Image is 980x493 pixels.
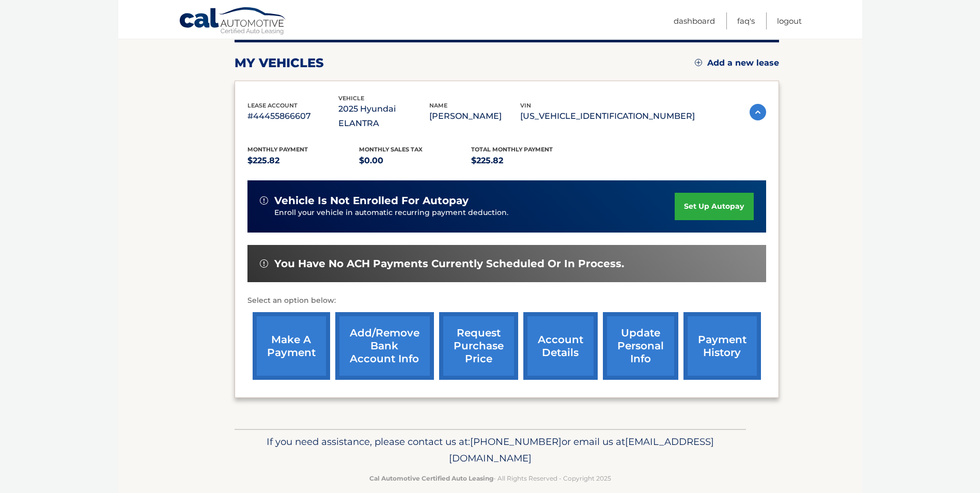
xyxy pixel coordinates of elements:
span: You have no ACH payments currently scheduled or in process. [274,257,624,270]
span: vehicle [338,95,364,102]
a: Add/Remove bank account info [335,312,434,380]
strong: Cal Automotive Certified Auto Leasing [369,474,493,482]
span: name [429,102,447,109]
span: Monthly Payment [247,146,308,153]
p: Select an option below: [247,295,766,307]
p: $0.00 [359,153,471,168]
a: Logout [777,12,802,29]
span: vin [520,102,531,109]
a: FAQ's [737,12,755,29]
img: alert-white.svg [260,259,268,268]
p: #44455866607 [247,109,338,124]
h2: my vehicles [235,55,324,71]
p: [PERSON_NAME] [429,109,520,124]
p: If you need assistance, please contact us at: or email us at [241,434,739,467]
p: [US_VEHICLE_IDENTIFICATION_NUMBER] [520,109,695,124]
span: [PHONE_NUMBER] [470,436,562,448]
img: add.svg [695,59,702,66]
a: set up autopay [675,193,753,220]
p: $225.82 [247,153,360,168]
img: alert-white.svg [260,196,268,205]
img: accordion-active.svg [750,104,766,120]
p: 2025 Hyundai ELANTRA [338,102,429,131]
a: Dashboard [674,12,715,29]
span: [EMAIL_ADDRESS][DOMAIN_NAME] [449,436,714,464]
span: vehicle is not enrolled for autopay [274,194,469,207]
p: $225.82 [471,153,583,168]
a: Cal Automotive [179,7,287,37]
a: payment history [683,312,761,380]
span: Total Monthly Payment [471,146,553,153]
p: Enroll your vehicle in automatic recurring payment deduction. [274,207,675,219]
a: account details [523,312,598,380]
span: Monthly sales Tax [359,146,423,153]
a: request purchase price [439,312,518,380]
p: - All Rights Reserved - Copyright 2025 [241,473,739,484]
span: lease account [247,102,298,109]
a: Add a new lease [695,58,779,68]
a: make a payment [253,312,330,380]
a: update personal info [603,312,678,380]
